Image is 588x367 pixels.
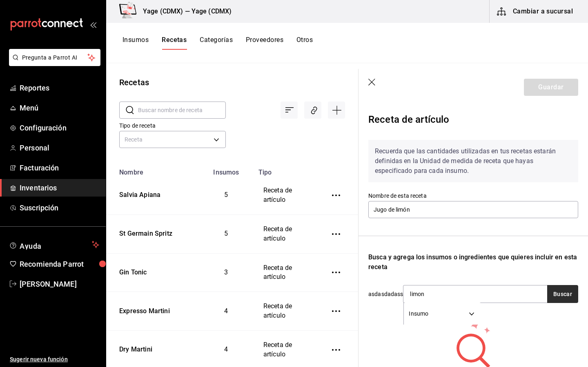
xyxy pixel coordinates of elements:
[254,253,317,292] td: Receta de artículo
[116,303,170,316] div: Expresso Martini
[404,303,481,325] div: Insumo
[20,182,99,193] span: Inventarios
[199,164,253,176] th: Insumos
[254,292,317,331] td: Receta de artículo
[224,230,228,237] span: 5
[254,214,317,253] td: Receta de artículo
[116,187,160,200] div: Salvia Apiana
[90,21,96,28] button: open_drawer_menu
[20,82,99,93] span: Reportes
[136,7,232,16] h3: Yage (CDMX) — Yage (CDMX)
[224,268,228,276] span: 3
[368,252,578,272] div: Busca y agrega los insumos o ingredientes que quieres incluir en esta receta
[246,36,283,50] button: Proveedores
[162,36,187,50] button: Recetas
[20,202,99,213] span: Suscripción
[119,131,226,148] div: Receta
[368,285,578,303] div: asdasdadass
[122,36,149,50] button: Insumos
[20,142,99,153] span: Personal
[20,122,99,133] span: Configuración
[224,191,228,199] span: 5
[368,109,578,133] div: Receta de artículo
[119,76,149,88] div: Recetas
[22,53,88,62] span: Pregunta a Parrot AI
[116,342,152,354] div: Dry Martini
[138,102,226,118] input: Buscar nombre de receta
[368,140,578,182] div: Recuerda que las cantidades utilizadas en tus recetas estarán definidas en la Unidad de medida de...
[304,102,321,119] div: Asociar recetas
[20,259,99,270] span: Recomienda Parrot
[224,307,228,315] span: 4
[20,279,99,290] span: [PERSON_NAME]
[106,164,199,176] th: Nombre
[20,162,99,173] span: Facturación
[10,355,99,364] span: Sugerir nueva función
[547,285,578,303] button: Buscar
[281,102,298,119] div: Ordenar por
[116,226,172,239] div: St Germain Spritz
[254,164,317,176] th: Tipo
[200,36,233,50] button: Categorías
[328,102,345,119] div: Agregar receta
[119,123,226,128] label: Tipo de receta
[368,193,578,199] label: Nombre de esta receta
[20,240,89,250] span: Ayuda
[122,36,313,50] div: navigation tabs
[403,285,485,303] input: Buscar insumo
[6,59,100,68] a: Pregunta a Parrot AI
[224,345,228,353] span: 4
[20,102,99,113] span: Menú
[254,176,317,214] td: Receta de artículo
[9,49,100,66] button: Pregunta a Parrot AI
[116,265,147,277] div: Gin Tonic
[296,36,313,50] button: Otros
